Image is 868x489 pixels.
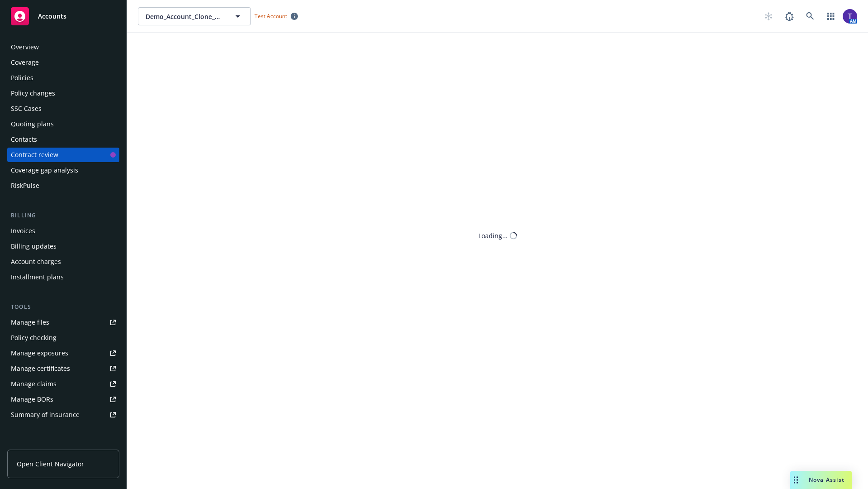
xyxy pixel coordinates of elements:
[801,7,819,25] a: Search
[759,7,778,25] a: Start snowing
[11,40,39,54] div: Overview
[7,40,119,54] a: Overview
[11,101,42,116] div: SSC Cases
[11,224,35,238] div: Invoices
[11,331,57,345] div: Policy checking
[11,55,39,70] div: Coverage
[11,254,61,269] div: Account charges
[478,231,508,240] div: Loading...
[7,86,119,101] a: Policy changes
[7,148,119,162] a: Contract review
[7,132,119,147] a: Contacts
[11,132,37,147] div: Contacts
[17,459,84,469] span: Open Client Navigator
[146,12,224,21] span: Demo_Account_Clone_QA_CR_Tests_Client
[11,163,78,177] div: Coverage gap analysis
[7,55,119,70] a: Coverage
[7,440,119,449] div: Analytics hub
[11,86,55,101] div: Policy changes
[7,361,119,376] a: Manage certificates
[7,315,119,330] a: Manage files
[7,117,119,131] a: Quoting plans
[7,377,119,391] a: Manage claims
[11,71,33,85] div: Policies
[809,476,844,484] span: Nova Assist
[7,239,119,254] a: Billing updates
[255,12,287,20] span: Test Account
[11,392,53,407] div: Manage BORs
[138,7,251,25] button: Demo_Account_Clone_QA_CR_Tests_Client
[38,13,66,20] span: Accounts
[7,254,119,269] a: Account charges
[7,178,119,193] a: RiskPulse
[7,163,119,177] a: Coverage gap analysis
[7,392,119,407] a: Manage BORs
[11,407,80,422] div: Summary of insurance
[790,471,802,489] div: Drag to move
[11,239,57,254] div: Billing updates
[7,346,119,360] a: Manage exposures
[11,117,54,131] div: Quoting plans
[790,471,852,489] button: Nova Assist
[7,407,119,422] a: Summary of insurance
[780,7,798,25] a: Report a Bug
[11,346,68,360] div: Manage exposures
[11,270,64,284] div: Installment plans
[251,11,302,21] span: Test Account
[11,361,70,376] div: Manage certificates
[7,4,119,29] a: Accounts
[7,331,119,345] a: Policy checking
[7,224,119,238] a: Invoices
[822,7,840,25] a: Switch app
[11,315,49,330] div: Manage files
[11,178,39,193] div: RiskPulse
[7,302,119,312] div: Tools
[843,9,857,24] img: photo
[11,377,57,391] div: Manage claims
[7,211,119,220] div: Billing
[7,270,119,284] a: Installment plans
[11,148,58,162] div: Contract review
[7,101,119,116] a: SSC Cases
[7,71,119,85] a: Policies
